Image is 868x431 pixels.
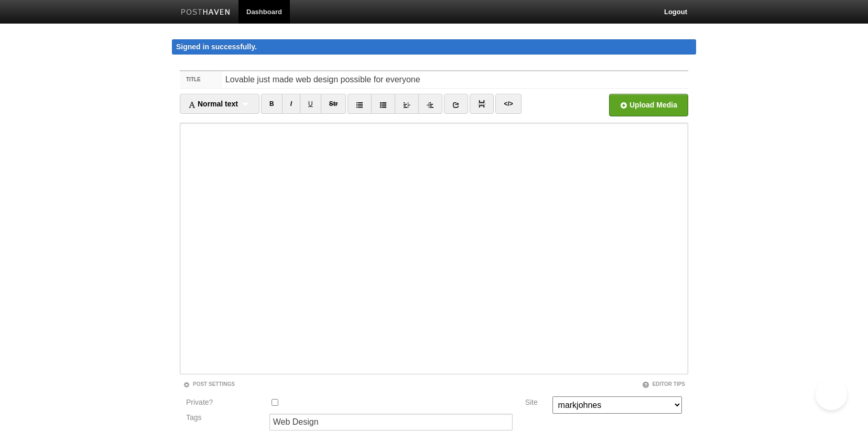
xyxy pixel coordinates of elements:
a: Post Settings [183,381,235,387]
a: I [282,94,300,114]
label: Site [525,398,546,408]
del: Str [329,100,338,107]
a: U [300,94,321,114]
div: Signed in successfully. [172,39,696,55]
label: Title [180,71,222,88]
a: B [261,94,283,114]
a: </> [495,94,521,114]
a: Editor Tips [642,381,685,387]
label: Tags [183,414,266,421]
img: Posthaven-bar [181,9,231,17]
img: pagebreak-icon.png [478,100,485,107]
a: Str [321,94,346,114]
span: Normal text [188,100,238,108]
iframe: Help Scout Beacon - Open [816,379,847,410]
label: Private? [186,398,263,408]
